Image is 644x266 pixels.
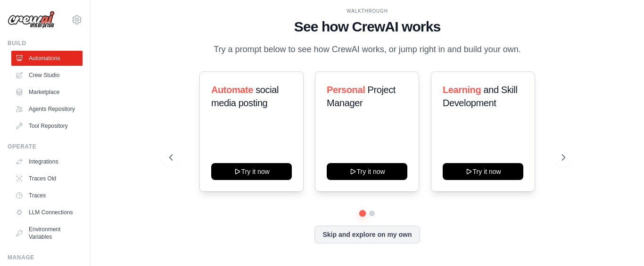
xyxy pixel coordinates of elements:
[11,102,83,117] a: Agents Repository
[11,154,83,169] a: Integrations
[11,222,83,244] a: Environment Variables
[327,85,365,95] span: Personal
[11,51,83,66] a: Automations
[11,171,83,186] a: Traces Old
[11,118,83,133] a: Tool Repository
[209,43,526,56] p: Try a prompt below to see how CrewAI works, or jump right in and build your own.
[443,85,481,95] span: Learning
[169,8,565,15] div: WALKTHROUGH
[327,163,407,180] button: Try it now
[8,39,83,47] div: Build
[443,85,517,108] span: and Skill Development
[11,188,83,203] a: Traces
[8,11,55,29] img: Logo
[11,85,83,100] a: Marketplace
[211,85,253,95] span: Automate
[8,254,83,261] div: Manage
[211,163,292,180] button: Try it now
[8,143,83,150] div: Operate
[11,68,83,83] a: Crew Studio
[169,18,565,35] h1: See how CrewAI works
[11,205,83,220] a: LLM Connections
[314,226,420,243] button: Skip and explore on my own
[443,163,523,180] button: Try it now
